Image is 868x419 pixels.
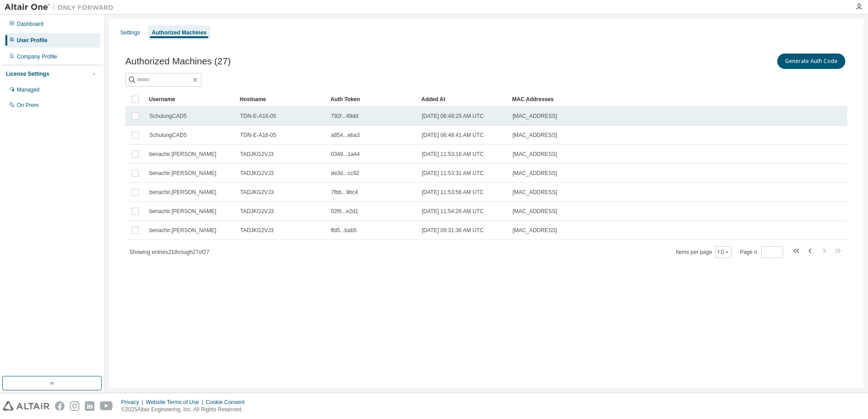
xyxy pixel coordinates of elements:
span: ffd5...bab5 [331,227,357,234]
span: TDN-E-A16-05 [240,112,276,120]
span: Page n. [740,246,783,258]
div: Added At [421,92,505,107]
span: benachir.[PERSON_NAME] [149,170,216,177]
span: [DATE] 06:48:25 AM UTC [422,112,484,120]
img: youtube.svg [100,401,113,411]
div: Company Profile [17,53,57,60]
img: Altair One [5,3,118,12]
div: MAC Addresses [512,92,752,107]
span: TADJKG2VJ3 [240,208,274,215]
div: Managed [17,86,39,93]
span: TDN-E-A16-05 [240,132,276,139]
span: benachir.[PERSON_NAME] [149,189,216,196]
span: [DATE] 11:53:16 AM UTC [422,151,484,158]
span: 02f6...e2d1 [331,208,358,215]
div: Authorized Machines [152,29,207,36]
span: a854...eba3 [331,132,360,139]
button: Generate Auth Code [777,54,845,69]
span: [MAC_ADDRESS] [513,132,557,139]
span: [DATE] 09:31:36 AM UTC [422,227,484,234]
span: [MAC_ADDRESS] [513,170,557,177]
span: Items per page [676,246,732,258]
span: benachir.[PERSON_NAME] [149,151,216,158]
div: On Prem [17,102,39,109]
span: Showing entries 21 through 27 of 27 [129,249,209,255]
div: License Settings [6,70,49,78]
span: [MAC_ADDRESS] [513,112,557,120]
span: [DATE] 11:53:56 AM UTC [422,189,484,196]
span: benachir.[PERSON_NAME] [149,227,216,234]
img: instagram.svg [70,401,79,411]
span: SchulungCAD5 [149,112,187,120]
span: TADJKG2VJ3 [240,227,274,234]
span: [DATE] 11:53:31 AM UTC [422,170,484,177]
span: [MAC_ADDRESS] [513,227,557,234]
img: linkedin.svg [85,401,94,411]
p: © 2025 Altair Engineering, Inc. All Rights Reserved. [121,406,250,414]
span: [DATE] 11:54:26 AM UTC [422,208,484,215]
img: altair_logo.svg [3,401,49,411]
div: Dashboard [17,20,44,28]
div: User Profile [17,37,47,44]
div: Privacy [121,399,146,406]
span: 792f...49dd [331,112,358,120]
span: TADJKG2VJ3 [240,151,274,158]
div: Username [149,92,232,107]
span: [DATE] 06:48:41 AM UTC [422,132,484,139]
span: de3d...cc92 [331,170,359,177]
button: 10 [717,248,730,256]
div: Hostname [240,92,323,107]
img: facebook.svg [55,401,64,411]
span: [MAC_ADDRESS] [513,151,557,158]
span: [MAC_ADDRESS] [513,208,557,215]
span: Authorized Machines (27) [125,56,231,67]
span: SchulungCAD5 [149,132,187,139]
span: [MAC_ADDRESS] [513,189,557,196]
span: 0349...1a44 [331,151,360,158]
span: TADJKG2VJ3 [240,189,274,196]
div: Auth Token [330,92,414,107]
div: Website Terms of Use [146,399,206,406]
div: Settings [120,29,140,36]
span: TADJKG2VJ3 [240,170,274,177]
span: 7fbb...9bc4 [331,189,358,196]
div: Cookie Consent [206,399,250,406]
span: benachir.[PERSON_NAME] [149,208,216,215]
